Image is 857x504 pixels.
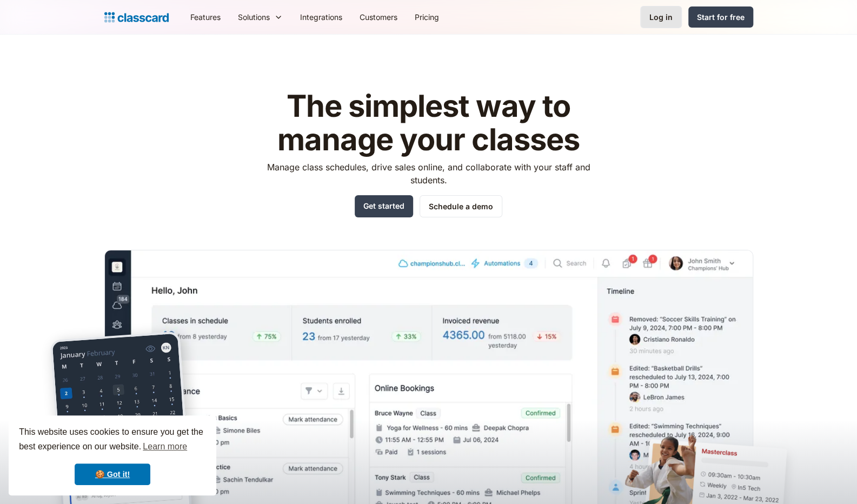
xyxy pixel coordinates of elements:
h1: The simplest way to manage your classes [257,90,600,156]
a: Customers [351,5,406,29]
div: cookieconsent [9,415,216,495]
a: learn more about cookies [141,439,189,455]
div: Solutions [238,11,270,23]
p: Manage class schedules, drive sales online, and collaborate with your staff and students. [257,161,600,187]
div: Solutions [229,5,291,29]
a: Logo [104,10,169,25]
a: Start for free [688,6,753,28]
a: Features [182,5,229,29]
a: dismiss cookie message [75,463,150,485]
a: Schedule a demo [420,195,502,217]
div: Log in [649,11,673,23]
a: Pricing [406,5,448,29]
a: Integrations [291,5,351,29]
div: Start for free [697,11,745,23]
a: Log in [640,6,682,28]
a: Get started [355,195,413,217]
span: This website uses cookies to ensure you get the best experience on our website. [19,426,206,455]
